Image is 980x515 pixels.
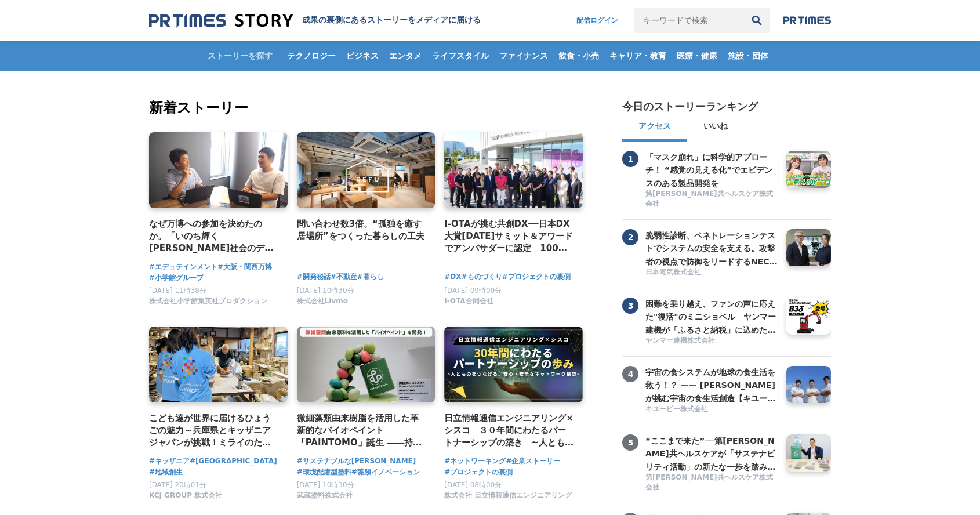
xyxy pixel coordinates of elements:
span: [DATE] 10時30分 [297,286,354,295]
a: 宇宙の食システムが地球の食生活を救う！？ —— [PERSON_NAME]が挑む宇宙の食生活創造【キユーピー ミライ研究員】 [645,366,778,403]
span: #藻類イノベーション [351,467,420,478]
a: 問い合わせ数3倍。“孤独を癒す居場所”をつくった暮らしの工夫 [297,217,426,243]
span: I-OTA合同会社 [444,296,493,306]
span: KCJ GROUP 株式会社 [149,491,222,501]
span: 2 [622,229,638,245]
a: ファイナンス [495,41,553,71]
a: 施設・団体 [723,41,773,71]
a: ビジネス [342,41,383,71]
span: ライフスタイル [427,50,493,61]
a: 「マスク崩れ」に科学的アプローチ！ “感覚の見える化”でエビデンスのある製品開発を [645,151,778,188]
a: 微細藻類由来樹脂を活用した革新的なバイオペイント「PAINTOMO」誕生 ――持続可能な[PERSON_NAME]を描く、武蔵塗料の挑戦 [297,412,426,449]
span: 3 [622,298,638,314]
a: #大阪・関西万博 [217,262,272,273]
a: 脆弱性診断、ペネトレーションテストでシステムの安全を支える。攻撃者の視点で防御をリードするNECの「リスクハンティングチーム」 [645,229,778,266]
a: 第[PERSON_NAME]共ヘルスケア株式会社 [645,189,778,210]
a: #プロジェクトの裏側 [444,467,513,478]
a: KCJ GROUP 株式会社 [149,494,222,502]
span: 1 [622,151,638,167]
a: なぜ万博への参加を決めたのか。「いのち輝く[PERSON_NAME]社会のデザイン」の実現に向けて、エデュテインメントの可能性を追求するプロジェクト。 [149,217,278,255]
h3: 「マスク崩れ」に科学的アプローチ！ “感覚の見える化”でエビデンスのある製品開発を [645,151,778,190]
a: 武蔵塗料株式会社 [297,494,353,502]
a: 日立情報通信エンジニアリング×シスコ ３０年間にわたるパートナーシップの築き ~人とものをつなげる、安心・安全なネットワーク構築~ [444,412,574,449]
span: [DATE] 20時01分 [149,481,206,489]
a: #開発秘話 [297,271,331,282]
a: 第[PERSON_NAME]共ヘルスケア株式会社 [645,473,778,494]
a: #地域創生 [149,467,183,478]
a: #小学館グループ [149,273,204,284]
span: 4 [622,366,638,382]
a: “ここまで来た”──第[PERSON_NAME]共ヘルスケアが「サステナビリティ活動」の新たな一歩を踏み出すまでの舞台裏 [645,434,778,472]
a: キャリア・教育 [605,41,671,71]
span: 株式会社Livmo [297,296,348,306]
a: #環境配慮型塗料 [297,467,351,478]
span: [DATE] 10時30分 [297,481,354,489]
a: 困難を乗り越え、ファンの声に応えた"復活"のミニショベル ヤンマー建機が「ふるさと納税」に込めた、ものづくりへの誇りと地域への想い [645,298,778,335]
span: 医療・健康 [672,50,722,61]
span: 日本電気株式会社 [645,267,701,277]
input: キーワードで検索 [634,8,744,33]
span: [DATE] 09時00分 [444,286,502,295]
span: 施設・団体 [723,50,773,61]
span: 飲食・小売 [554,50,604,61]
span: エンタメ [384,50,426,61]
button: いいね [687,114,744,142]
span: #サステナブルな[PERSON_NAME] [297,456,416,467]
a: I-OTA合同会社 [444,300,493,308]
a: ライフスタイル [427,41,493,71]
span: 第[PERSON_NAME]共ヘルスケア株式会社 [645,473,778,492]
a: 医療・健康 [672,41,722,71]
span: [DATE] 08時00分 [444,481,502,489]
a: 株式会社 日立情報通信エンジニアリング [444,494,572,502]
a: 日本電気株式会社 [645,267,778,278]
a: 成果の裏側にあるストーリーをメディアに届ける 成果の裏側にあるストーリーをメディアに届ける [149,13,481,28]
span: ヤンマー建機株式会社 [645,336,715,346]
a: 株式会社Livmo [297,300,348,308]
a: こども達が世界に届けるひょうごの魅力～兵庫県とキッザニア ジャパンが挑戦！ミライのためにできること～ [149,412,278,449]
a: #暮らし [357,271,384,282]
img: 成果の裏側にあるストーリーをメディアに届ける [149,13,293,28]
h3: 困難を乗り越え、ファンの声に応えた"復活"のミニショベル ヤンマー建機が「ふるさと納税」に込めた、ものづくりへの誇りと地域への想い [645,298,778,336]
a: #不動産 [331,271,357,282]
img: prtimes [783,16,831,25]
span: ビジネス [342,50,383,61]
a: テクノロジー [282,41,340,71]
a: I-OTAが挑む共創DX──日本DX大賞[DATE]サミット＆アワードでアンバサダーに認定 100社連携で拓く“共感される製造業DX”の新たな地平 [444,217,574,255]
a: #キッザニア [149,456,190,467]
span: テクノロジー [282,50,340,61]
a: 配信ログイン [565,8,630,33]
span: キャリア・教育 [605,50,671,61]
a: #DX [444,271,461,282]
span: 第[PERSON_NAME]共ヘルスケア株式会社 [645,189,778,209]
a: #エデュテインメント [149,262,217,273]
h1: 成果の裏側にあるストーリーをメディアに届ける [302,15,481,26]
a: #ものづくり [462,271,502,282]
a: キユーピー株式会社 [645,404,778,415]
a: #[GEOGRAPHIC_DATA] [190,456,277,467]
span: ファイナンス [495,50,553,61]
span: 5 [622,434,638,451]
span: 武蔵塗料株式会社 [297,491,353,501]
h2: 新着ストーリー [149,97,585,118]
h3: “ここまで来た”──第[PERSON_NAME]共ヘルスケアが「サステナビリティ活動」の新たな一歩を踏み出すまでの舞台裏 [645,434,778,473]
a: #企業ストーリー [506,456,560,467]
a: #プロジェクトの裏側 [502,271,571,282]
a: ヤンマー建機株式会社 [645,336,778,347]
a: 飲食・小売 [554,41,604,71]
